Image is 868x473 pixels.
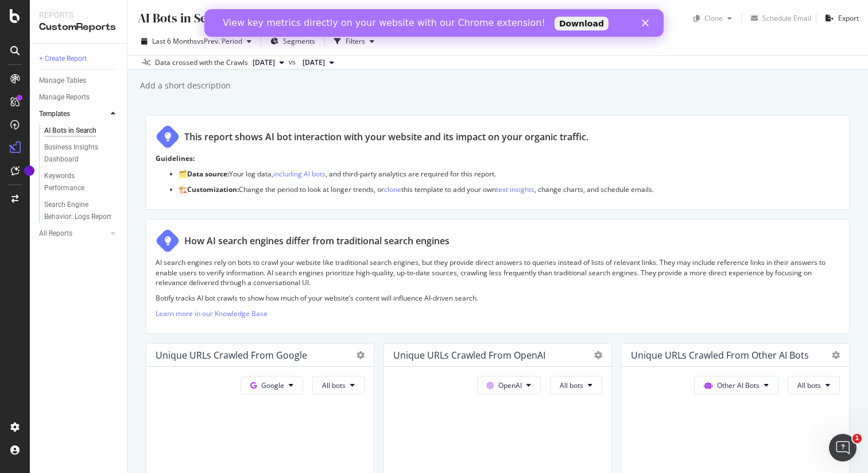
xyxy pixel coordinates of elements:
[156,349,307,361] div: Unique URLs Crawled from Google
[44,170,108,194] div: Keywords Performance
[298,56,339,70] button: [DATE]
[184,130,588,144] div: This report shows AI bot interaction with your website and its impact on your organic traffic.
[797,380,821,390] span: All bots
[156,257,840,287] p: AI search engines rely on bots to crawl your website like traditional search engines, but they pr...
[39,228,107,240] a: All Reports
[44,125,119,137] a: AI Bots in Search
[146,219,850,334] div: How AI search engines differ from traditional search enginesAI search engines rely on bots to cra...
[39,108,70,120] div: Templates
[289,57,298,67] span: vs
[187,184,239,194] strong: Customization:
[498,380,522,390] span: OpenAI
[253,57,275,68] span: 2025 Aug. 25th
[393,349,545,361] div: Unique URLs Crawled from OpenAI
[829,434,857,462] iframe: Intercom live chat
[694,376,778,394] button: Other AI Bots
[241,376,303,394] button: Google
[330,32,379,51] button: Filters
[39,53,87,65] div: + Create Report
[496,184,534,194] a: text insights
[44,141,110,166] div: Business Insights Dashboard
[322,380,346,390] span: All bots
[248,56,289,70] button: [DATE]
[303,57,325,68] span: 2025 Feb. 20th
[312,376,365,394] button: All bots
[283,36,315,46] span: Segments
[631,349,809,361] div: Unique URLs Crawled from Other AI Bots
[821,9,859,28] button: Export
[155,57,248,68] div: Data crossed with the Crawls
[44,170,119,194] a: Keywords Performance
[179,169,840,179] p: 🗂️ Your log data, , and third-party analytics are required for this report.
[156,293,840,303] p: Botify tracks AI bot crawls to show how much of your website’s content will influence AI-driven s...
[187,169,229,179] strong: Data source:
[689,9,737,28] button: Clone
[204,9,664,37] iframe: Intercom live chat banner
[852,434,862,443] span: 1
[717,380,759,390] span: Other AI Bots
[139,80,231,91] div: Add a short description
[39,9,118,21] div: Reports
[39,228,72,240] div: All Reports
[39,75,86,87] div: Manage Tables
[437,10,449,17] div: Close
[39,108,107,120] a: Templates
[560,380,583,390] span: All bots
[24,166,34,176] div: Tooltip anchor
[197,36,242,46] span: vs Prev. Period
[762,13,811,23] div: Schedule Email
[39,21,118,34] div: CustomReports
[838,13,859,23] div: Export
[746,9,811,28] button: Schedule Email
[44,199,119,223] a: Search Engine Behavior: Logs Report
[39,91,119,103] a: Manage Reports
[179,184,840,194] p: 🏗️ Change the period to look at longer trends, or this template to add your own , change charts, ...
[39,53,119,65] a: + Create Report
[39,91,90,103] div: Manage Reports
[261,380,284,390] span: Google
[156,153,195,163] strong: Guidelines:
[44,199,112,223] div: Search Engine Behavior: Logs Report
[152,36,197,46] span: Last 6 Months
[146,115,850,210] div: This report shows AI bot interaction with your website and its impact on your organic traffic.Gui...
[44,125,96,137] div: AI Bots in Search
[788,376,840,394] button: All bots
[273,169,325,179] a: including AI bots
[137,32,256,51] button: Last 6 MonthsvsPrev. Period
[39,75,119,87] a: Manage Tables
[184,234,449,248] div: How AI search engines differ from traditional search engines
[477,376,541,394] button: OpenAI
[156,309,268,318] a: Learn more in our Knowledge Base
[346,36,365,46] div: Filters
[44,141,119,166] a: Business Insights Dashboard
[550,376,602,394] button: All bots
[137,9,232,27] div: AI Bots in Search
[266,32,320,51] button: Segments
[384,184,401,194] a: clone
[704,13,723,23] div: Clone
